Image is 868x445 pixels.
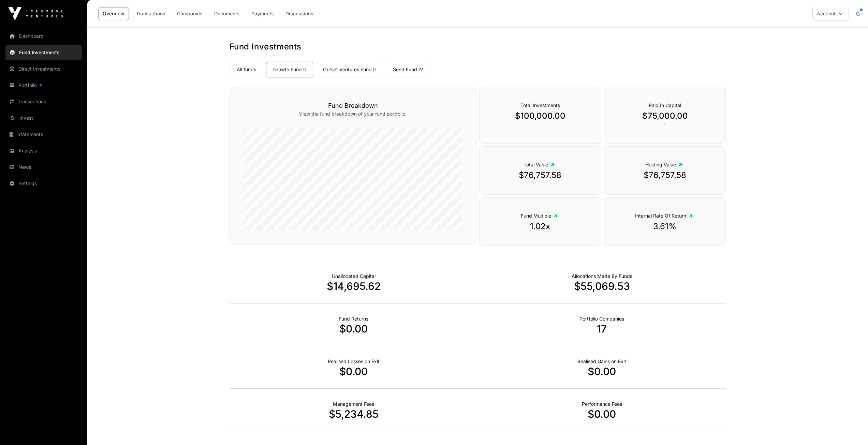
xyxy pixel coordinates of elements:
[572,273,632,280] p: Capital Deployed Into Companies
[5,45,82,60] a: Fund Investments
[5,29,82,44] a: Dashboard
[230,323,478,335] p: $0.00
[230,41,726,52] h1: Fund Investments
[521,213,560,219] span: Fund Multiple
[339,315,368,322] p: Realised Returns from Funds
[478,280,726,292] p: $55,069.53
[386,62,430,77] a: Seed Fund IV
[812,7,849,20] button: Account
[478,408,726,420] p: $0.00
[333,401,374,407] p: Fund Management Fees incurred to date
[618,170,712,181] p: $76,757.58
[478,365,726,377] p: $0.00
[8,7,63,20] img: Icehouse Ventures Logo
[635,213,695,219] span: Internal Rate Of Return
[5,78,82,93] a: Portfolio
[493,170,587,181] p: $76,757.58
[332,273,376,280] p: Cash not yet allocated
[244,101,462,110] h3: Fund Breakdown
[230,408,478,420] p: $5,234.85
[5,110,82,125] a: Invest
[5,143,82,158] a: Analysis
[520,102,560,108] span: Total Investments
[210,7,244,20] a: Documents
[230,365,478,377] p: $0.00
[5,160,82,175] a: News
[618,221,712,232] p: 3.61%
[604,87,726,144] div: `
[316,62,383,77] a: Outset Ventures Fund II
[328,358,380,365] p: Net Realised on Negative Exits
[5,127,82,142] a: Statements
[281,7,318,20] a: Discussions
[618,110,712,121] p: $75,000.00
[582,401,622,407] p: Fund Performance Fees (Carry) incurred to date
[478,323,726,335] p: 17
[524,162,557,167] span: Total Value
[493,110,587,121] p: $100,000.00
[493,221,587,232] p: 1.02x
[577,358,626,365] p: Net Realised on Positive Exits
[247,7,278,20] a: Payments
[173,7,207,20] a: Companies
[5,94,82,109] a: Transactions
[649,102,681,108] span: Paid In Capital
[132,7,170,20] a: Transactions
[98,7,129,20] a: Overview
[5,176,82,191] a: Settings
[230,280,478,292] p: $14,695.62
[230,62,263,77] a: All funds
[5,61,82,76] a: Direct Investments
[266,62,313,77] a: Growth Fund II
[244,110,462,117] p: View the fund breakdown of your fund portfolio.
[645,162,685,167] span: Holding Value
[579,315,624,322] p: Number of Companies Deployed Into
